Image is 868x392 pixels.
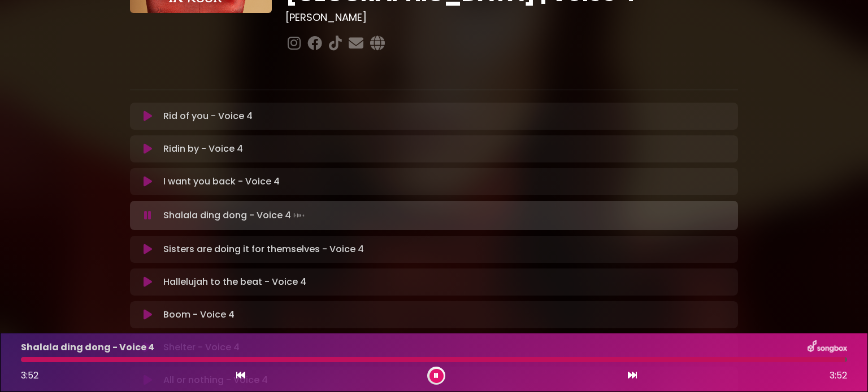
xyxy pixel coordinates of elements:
[163,243,364,256] p: Sisters are doing it for themselves - Voice 4
[21,369,38,382] span: 3:52
[285,11,738,24] h3: [PERSON_NAME]
[291,208,307,223] img: waveform4.gif
[808,340,847,355] img: songbox-logo-white.png
[163,275,306,289] p: Hallelujah to the beat - Voice 4
[163,109,253,123] p: Rid of you - Voice 4
[163,175,280,188] p: I want you back - Voice 4
[163,142,243,156] p: Ridin by - Voice 4
[163,308,235,321] p: Boom - Voice 4
[830,369,847,382] span: 3:52
[163,208,307,223] p: Shalala ding dong - Voice 4
[21,341,154,354] p: Shalala ding dong - Voice 4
